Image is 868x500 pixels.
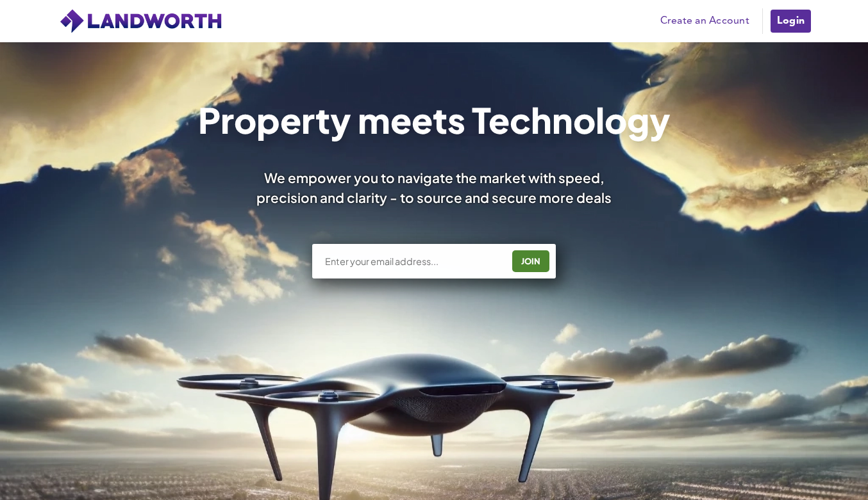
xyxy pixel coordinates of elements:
[324,255,503,268] input: Enter your email address...
[239,168,629,207] div: We empower you to navigate the market with speed, precision and clarity - to source and secure mo...
[198,102,671,137] h1: Property meets Technology
[654,12,756,31] a: Create an Account
[512,250,549,272] button: JOIN
[769,8,812,34] a: Login
[516,251,546,271] div: JOIN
